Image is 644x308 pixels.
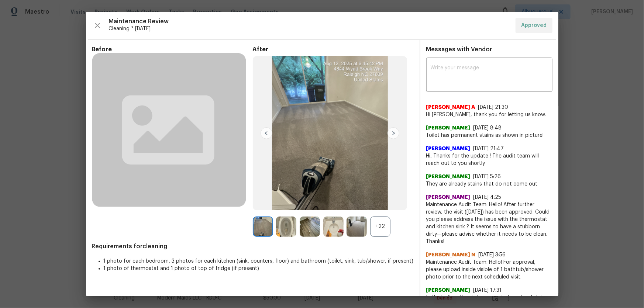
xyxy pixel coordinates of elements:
[426,145,471,152] span: [PERSON_NAME]
[473,174,501,179] span: [DATE] 5:26
[473,125,502,131] span: [DATE] 8:48
[426,124,471,132] span: [PERSON_NAME]
[479,252,506,257] span: [DATE] 3:56
[426,111,552,118] span: Hi [PERSON_NAME], thank you for letting us know.
[426,132,552,139] span: Toilet has permanent stains as shown in picture!
[473,288,502,293] span: [DATE] 17:31
[92,46,253,53] span: Before
[426,287,471,294] span: [PERSON_NAME]
[109,25,510,32] span: Cleaning * [DATE]
[104,265,414,272] li: 1 photo of thermostat and 1 photo of top of fridge (if present)
[426,152,552,167] span: Hi, Thanks for the update ! The audit team will reach out to you shortly.
[426,251,476,259] span: [PERSON_NAME] N
[426,46,492,52] span: Messages with Vendor
[478,105,509,110] span: [DATE] 21:30
[109,18,510,25] span: Maintenance Review
[92,243,414,250] span: Requirements for cleaning
[473,195,502,200] span: [DATE] 4:25
[253,46,414,53] span: After
[388,127,399,139] img: right-chevron-button-url
[426,180,552,188] span: They are already stains that do not come out
[261,127,272,139] img: left-chevron-button-url
[473,146,504,151] span: [DATE] 21:47
[104,257,414,265] li: 1 photo for each bedroom, 3 photos for each kitchen (sink, counters, floor) and bathroom (toilet,...
[426,259,552,281] span: Maintenance Audit Team: Hello! For approval, please upload inside visible of 1 bathtub/shower pho...
[426,104,475,111] span: [PERSON_NAME] A
[426,194,471,201] span: [PERSON_NAME]
[426,173,471,180] span: [PERSON_NAME]
[370,217,390,237] div: +22
[426,201,552,245] span: Maintenance Audit Team: Hello! After further review, the visit ([DATE]) has been approved. Could ...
